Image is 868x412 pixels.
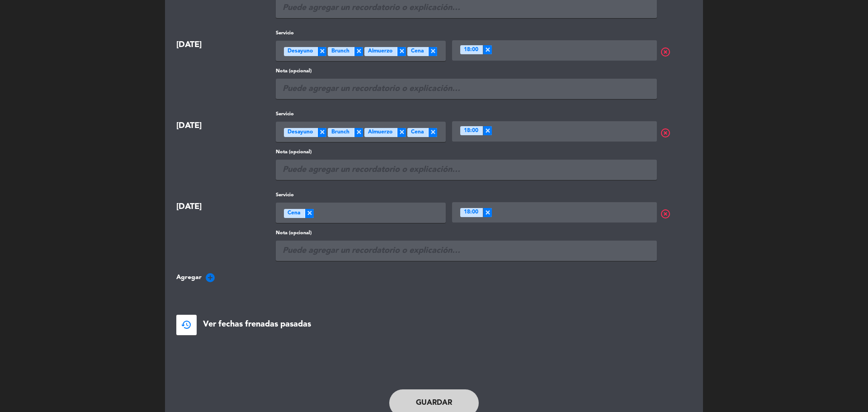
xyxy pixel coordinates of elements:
button: restore [176,315,197,335]
span: × [354,47,363,56]
span: Cena [288,209,300,218]
span: [DATE] [176,122,202,130]
span: 18:00 [464,46,478,55]
span: restore [181,319,192,330]
span: Ver fechas frenadas pasadas [203,318,311,331]
span: 18:00 [464,127,478,136]
span: × [305,209,314,218]
span: Almuerzo [368,128,392,137]
span: × [397,47,406,56]
span: Brunch [331,128,349,137]
span: [DATE] [176,203,202,211]
span: [DATE] [176,41,202,49]
span: Agregar [176,272,202,283]
span: × [397,128,406,137]
label: Nota (opcional) [276,229,657,237]
input: Puede agregar un recordatorio o explicación… [276,241,657,261]
input: Puede agregar un recordatorio o explicación… [276,160,657,180]
span: Desayuno [288,128,313,137]
input: Puede agregar un recordatorio o explicación… [276,79,657,99]
i: add_circle [205,272,216,283]
span: × [317,128,326,137]
label: Nota (opcional) [276,67,657,76]
span: Almuerzo [368,47,392,56]
span: × [483,208,492,217]
span: highlight_off [660,47,695,57]
span: × [428,128,437,137]
span: Desayuno [288,47,313,56]
span: Brunch [331,47,349,56]
span: × [483,45,492,54]
label: Servicio [276,29,446,38]
span: highlight_off [660,128,695,138]
span: Cena [411,128,424,137]
label: Servicio [276,110,446,118]
label: Nota (opcional) [276,148,657,156]
span: × [354,128,363,137]
span: × [483,126,492,135]
span: × [317,47,326,56]
span: highlight_off [660,208,695,219]
span: 18:00 [464,208,478,217]
span: Cena [411,47,424,56]
label: Servicio [276,191,446,199]
span: × [428,47,437,56]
